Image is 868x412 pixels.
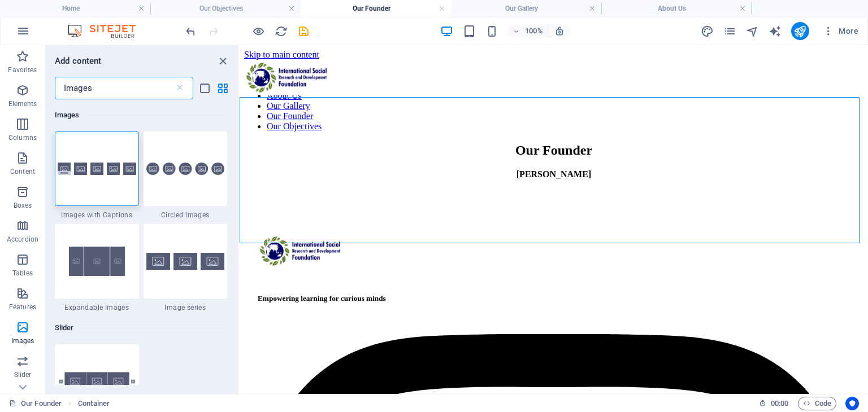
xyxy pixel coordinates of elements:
[8,99,37,108] p: Elements
[701,25,714,38] i: Design (Ctrl+Alt+Y)
[144,132,228,220] div: Circled images
[723,25,736,38] i: Pages (Ctrl+Alt+S)
[798,397,836,410] button: Code
[55,132,139,220] div: Images with Captions
[845,397,859,410] button: Usercentrics
[451,2,601,15] h4: Our Gallery
[779,399,780,407] span: :
[8,65,37,74] p: Favorites
[144,224,228,312] div: Image series
[803,397,831,410] span: Code
[11,336,34,345] p: Images
[554,26,565,36] i: On resize automatically adjust zoom level to fit chosen device.
[746,24,759,38] button: navigator
[525,24,543,38] h6: 100%
[701,24,714,38] button: design
[55,54,102,68] h6: Add content
[771,397,788,410] span: 00 00
[10,167,35,176] p: Content
[58,163,136,176] img: images-with-captions.svg
[58,235,136,287] img: ThumbnailImagesexpandonhover-36ZUYZMV_m5FMWoc2QEMTg.svg
[58,356,136,407] img: Thumbnail_Image_Slider_3_Slides-OEMHbafHB-wAmMzKlUvzlA.svg
[55,211,139,220] span: Images with Captions
[55,77,174,99] input: Search
[55,224,139,312] div: Expandable Images
[746,25,759,38] i: Navigator
[150,2,301,15] h4: Our Objectives
[78,397,110,410] nav: breadcrumb
[275,25,288,38] i: Reload page
[144,211,228,220] span: Circled images
[297,25,310,38] i: Save (Ctrl+S)
[301,2,451,15] h4: Our Founder
[216,54,229,68] button: close panel
[297,24,310,38] button: save
[8,133,37,142] p: Columns
[146,253,225,270] img: image-series.svg
[14,201,32,210] p: Boxes
[55,321,227,335] h6: Slider
[12,269,33,278] p: Tables
[791,22,809,40] button: publish
[9,397,62,410] a: Click to cancel selection. Double-click to open Pages
[55,108,227,122] h6: Images
[9,303,36,312] p: Features
[78,397,110,410] span: Click to select. Double-click to edit
[184,25,197,38] i: Undo: Change text (Ctrl+Z)
[55,303,139,312] span: Expandable Images
[759,397,789,410] h6: Session time
[216,81,229,95] button: grid-view
[198,81,211,95] button: list-view
[144,303,228,312] span: Image series
[65,24,150,38] img: Editor Logo
[723,24,737,38] button: pages
[823,25,858,37] span: More
[601,2,752,15] h4: About Us
[7,235,38,244] p: Accordion
[769,24,782,38] button: text_generator
[274,24,288,38] button: reload
[251,24,265,38] button: Click here to leave preview mode and continue editing
[769,25,782,38] i: AI Writer
[184,24,197,38] button: undo
[793,25,806,38] i: Publish
[14,370,32,379] p: Slider
[818,22,863,40] button: More
[5,5,80,14] a: Skip to main content
[508,24,548,38] button: 100%
[146,163,225,176] img: images-circled.svg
